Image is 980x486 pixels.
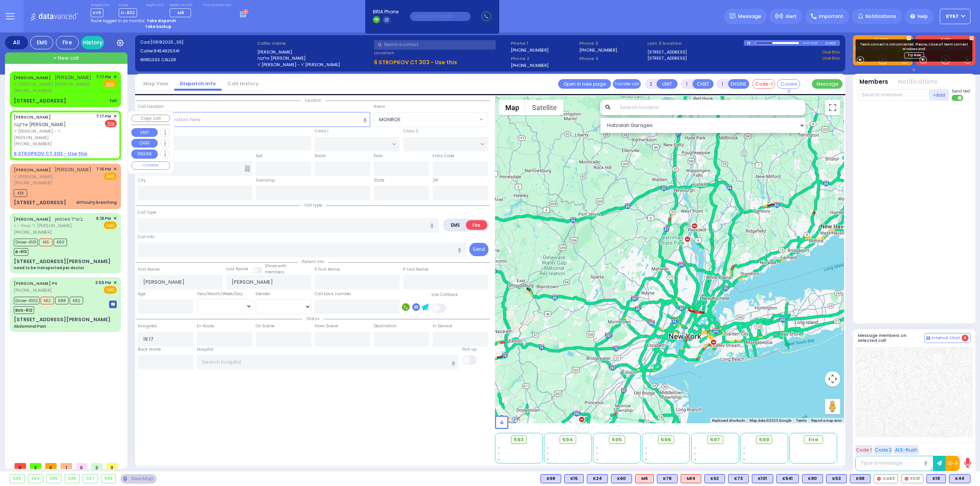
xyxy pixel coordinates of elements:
[498,451,500,457] span: -
[197,355,459,369] input: Search hospital
[109,301,117,308] img: message-box.svg
[14,180,52,186] span: [PHONE_NUMBER]
[14,88,52,94] span: [PHONE_NUMBER]
[14,216,51,222] a: [PERSON_NAME]
[874,474,898,483] div: CAR3
[952,88,970,94] span: Send text
[694,445,696,451] span: -
[131,139,158,148] button: CHIEF
[645,445,647,451] span: -
[901,474,923,483] div: FD31
[710,436,720,444] span: 597
[825,40,840,46] div: D-802
[704,474,725,483] div: BLS
[138,177,146,184] label: City
[14,287,52,293] span: [PHONE_NUMBER]
[657,474,678,483] div: K78
[110,98,117,104] div: Fall
[28,475,43,483] div: 594
[564,474,584,483] div: K15
[681,474,701,483] div: ALS
[14,280,57,286] a: [PERSON_NAME] PS
[265,263,287,269] small: Share with
[70,297,83,304] span: K82
[14,75,51,81] a: [PERSON_NAME]
[802,474,823,483] div: K80
[138,234,154,240] label: Call Info
[14,174,91,180] span: ר' [PERSON_NAME]
[946,456,960,471] button: 10-4
[859,78,888,86] button: Members
[728,79,749,89] button: ENGINE
[138,291,145,297] label: Age
[410,12,470,21] input: (000)000-00000
[81,36,104,49] a: History
[825,371,840,387] button: Map camera controls
[952,94,964,102] label: Turn off text
[14,297,39,304] span: Driver-K102
[226,266,248,272] label: Last Name
[147,18,176,24] strong: Take dispatch
[949,474,970,483] div: BLS
[859,42,969,52] p: Team connect is not connected. Please, close all team connect windows and
[611,474,632,483] div: K60
[743,457,745,462] span: -
[256,323,274,329] label: On Scene
[104,221,117,229] span: EMS
[104,286,117,294] span: EMS
[894,445,919,455] button: ALS-Rush
[587,474,608,483] div: K24
[564,474,584,483] div: BLS
[647,40,744,47] label: Last 3 location
[777,79,800,89] button: Covered
[374,59,457,66] u: 6 STROPKOV CT 303 - Use this
[45,463,57,469] span: 0
[39,239,52,246] span: M6
[812,79,843,89] button: Message
[145,24,171,29] strong: Take backup
[562,436,573,444] span: 594
[30,463,41,469] span: 2
[825,399,840,414] button: Drag Pegman onto the map to open Street View
[76,200,117,205] div: difficulty breathing
[855,445,872,455] button: Code 1
[929,89,949,101] button: +Add
[514,436,524,444] span: 593
[14,258,111,265] div: [STREET_ADDRESS][PERSON_NAME]
[808,436,818,444] span: Fire
[433,323,452,329] label: In Service
[301,202,326,208] span: Call type
[949,474,970,483] div: K44
[693,79,714,89] button: CHIEF
[138,210,156,216] label: Call Type
[924,333,970,343] button: Internal Chat 4
[76,463,87,469] span: 0
[315,267,340,273] label: P First Name
[858,89,929,101] input: Search member
[547,457,549,462] span: -
[826,474,847,483] div: K53
[60,463,72,469] span: 1
[257,40,372,47] label: Caller name
[65,475,80,483] div: 596
[596,445,598,451] span: -
[203,3,231,8] label: Fire units on call
[14,128,93,141] span: ר' [PERSON_NAME] - ר' [PERSON_NAME]
[137,80,174,87] a: Map View
[612,436,622,444] span: 595
[728,474,749,483] div: K73
[433,177,438,184] label: ZIP
[579,40,645,47] span: Phone 3
[819,13,843,20] span: Important
[14,199,66,206] div: [STREET_ADDRESS]
[497,413,522,423] img: Google
[96,74,111,80] span: 7:17 PM
[374,177,384,184] label: State
[825,100,840,115] button: Toggle fullscreen view
[940,9,970,24] button: KY67
[14,114,51,120] a: [PERSON_NAME]
[874,445,893,455] button: Code 2
[55,166,91,173] span: [PERSON_NAME]
[108,121,114,127] u: Fire
[302,316,323,322] span: Status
